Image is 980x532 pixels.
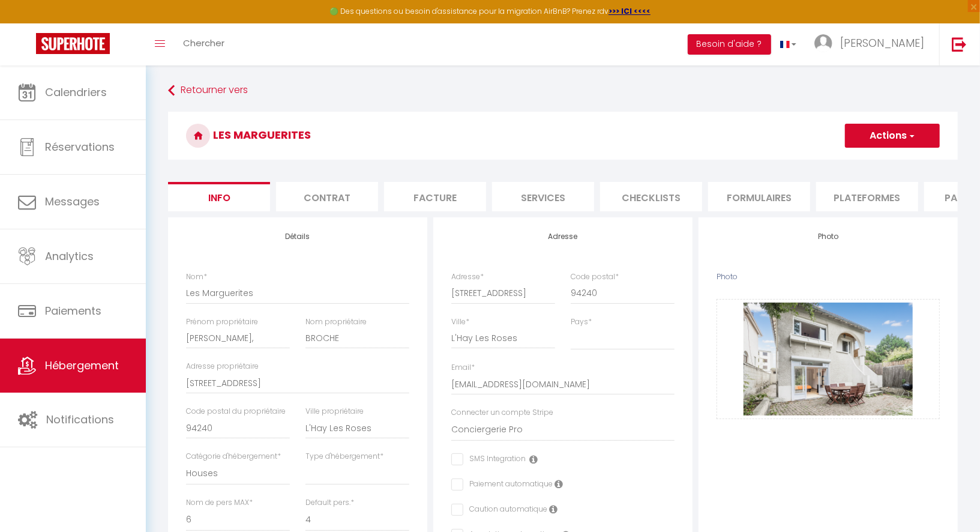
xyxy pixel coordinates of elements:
[305,451,383,462] label: Type d'hébergement
[952,37,967,52] img: logout
[186,497,253,509] label: Nom de pers MAX
[168,182,270,211] li: Info
[276,182,378,211] li: Contrat
[45,194,100,209] span: Messages
[688,34,771,55] button: Besoin d'aide ?
[600,182,702,211] li: Checklists
[609,6,651,16] a: >>> ICI <<<<
[805,23,939,65] a: ... [PERSON_NAME]
[463,479,553,492] label: Paiement automatique
[186,316,258,328] label: Prénom propriétaire
[186,361,259,372] label: Adresse propriétaire
[174,23,233,65] a: Chercher
[845,124,940,148] button: Actions
[46,412,114,427] span: Notifications
[186,406,286,417] label: Code postal du propriétaire
[305,497,354,509] label: Default pers.
[168,112,958,160] h3: Les Marguerites
[840,35,924,50] span: [PERSON_NAME]
[451,362,475,373] label: Email
[708,182,810,211] li: Formulaires
[451,407,553,419] label: Connecter un compte Stripe
[305,406,364,417] label: Ville propriétaire
[305,316,367,328] label: Nom propriétaire
[45,249,94,264] span: Analytics
[717,271,738,283] label: Photo
[384,182,486,211] li: Facture
[571,316,592,328] label: Pays
[45,85,107,100] span: Calendriers
[451,271,484,283] label: Adresse
[186,232,409,241] h4: Détails
[186,271,207,283] label: Nom
[492,182,594,211] li: Services
[463,504,547,517] label: Caution automatique
[183,37,224,49] span: Chercher
[571,271,619,283] label: Code postal
[186,451,281,462] label: Catégorie d'hébergement
[45,139,115,154] span: Réservations
[168,80,958,101] a: Retourner vers
[45,358,119,373] span: Hébergement
[36,33,110,54] img: Super Booking
[814,34,832,52] img: ...
[451,232,675,241] h4: Adresse
[451,316,469,328] label: Ville
[816,182,918,211] li: Plateformes
[717,232,940,241] h4: Photo
[45,303,101,318] span: Paiements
